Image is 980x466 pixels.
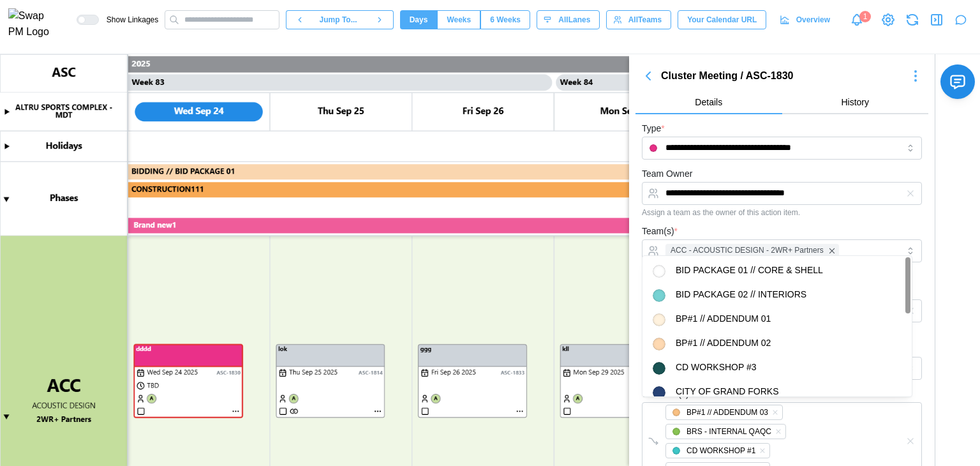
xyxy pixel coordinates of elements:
span: ACC - ACOUSTIC DESIGN - 2WR+ Partners [671,244,824,257]
span: Overview [796,11,830,29]
span: All Teams [628,11,662,29]
div: BRS - INTERNAL QAQC [687,426,771,438]
div: BP#1 // ADDENDUM 01 [676,312,771,326]
div: Cluster Meeting / ASC-1830 [661,68,903,84]
img: Swap PM Logo [8,8,60,40]
label: Team Owner [642,167,692,181]
div: BP#1 // ADDENDUM 02 [676,336,771,350]
span: 6 Weeks [490,11,521,29]
span: Days [410,11,428,29]
label: Type [642,122,665,136]
span: Weeks [447,11,471,29]
a: Notifications [846,9,868,31]
button: Refresh Grid [903,11,921,29]
button: Close Drawer [928,11,946,29]
div: CITY OF GRAND FORKS [676,385,779,399]
button: Open project assistant [952,11,970,29]
a: View Project [879,11,897,29]
span: Jump To... [320,11,357,29]
span: All Lanes [558,11,590,29]
span: Your Calendar URL [687,11,757,29]
div: CD WORKSHOP #3 [676,361,757,375]
label: Team(s) [642,225,678,239]
div: BID PACKAGE 01 // CORE & SHELL [676,264,823,278]
span: Show Linkages [99,15,158,25]
div: Assign a team as the owner of this action item. [642,208,922,217]
div: CD WORKSHOP #1 [687,445,755,457]
div: BP#1 // ADDENDUM 03 [687,407,768,419]
span: History [841,98,869,107]
div: 1 [859,11,871,22]
span: Details [695,98,722,107]
div: BID PACKAGE 02 // INTERIORS [676,288,806,302]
